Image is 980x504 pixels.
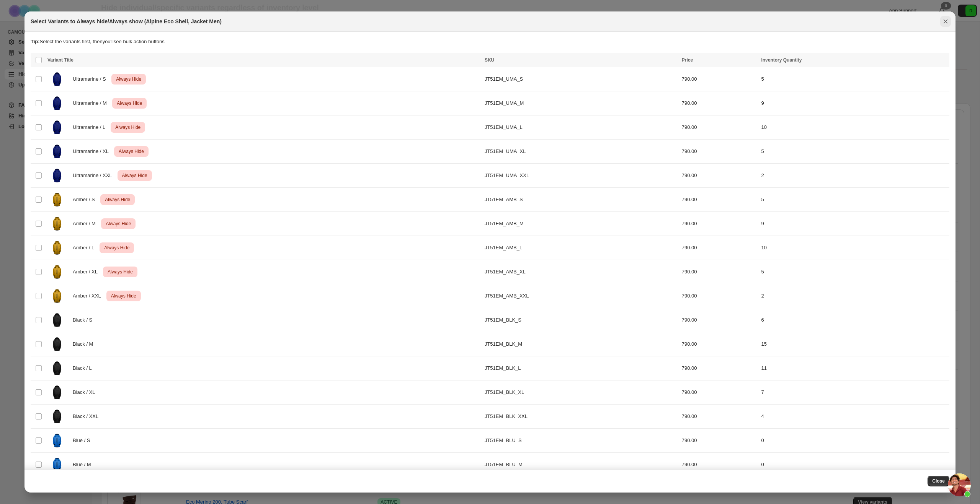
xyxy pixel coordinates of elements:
td: 790.00 [679,212,759,236]
span: Always Hide [103,243,131,252]
strong: Tip: [31,39,40,44]
td: 790.00 [679,260,759,284]
img: Rotauf-Alpine-Eco-Shell-Jacket-Men-AMB-Ghost-Front_ef748928-8c2f-4895-a4b3-a5240a02b792.png [47,262,67,281]
span: Always Hide [104,219,132,228]
td: JT51EM_UMA_XXL [482,164,679,188]
span: Ultramarine / M [73,99,111,107]
img: Rotauf-Alpine-Eco-Shell-Jacket-Men-BLK-Ghost-Front.png [47,335,67,354]
td: 790.00 [679,308,759,332]
span: Ultramarine / L [73,124,109,131]
img: Rotauf-Alpine-Eco-Shell-Jacket-Men-AMB-Ghost-Front_ef748928-8c2f-4895-a4b3-a5240a02b792.png [47,238,67,257]
img: Rotauf-Alpine-Eco-Shell-Jacket-Men-UMA-Ghost-Front_04907778-c35b-4919-91c3-cadb891717a0.png [47,94,67,113]
span: Black / S [73,316,96,324]
span: Amber / L [73,244,98,252]
td: JT51EM_BLK_S [482,308,679,332]
td: 2 [759,284,949,308]
td: JT51EM_UMA_S [482,67,679,91]
td: 790.00 [679,453,759,477]
td: JT51EM_AMB_L [482,236,679,260]
td: 790.00 [679,405,759,429]
td: 15 [759,332,949,356]
span: Blue / M [73,461,95,468]
span: Ultramarine / S [73,75,110,83]
img: Rotauf-alpineecoshell-jacket-men-blue-front.png [47,431,67,450]
td: 5 [759,67,949,91]
span: SKU [485,57,494,63]
td: 5 [759,260,949,284]
td: JT51EM_AMB_S [482,188,679,212]
td: 790.00 [679,429,759,453]
td: JT51EM_AMB_M [482,212,679,236]
td: 790.00 [679,380,759,405]
td: JT51EM_UMA_L [482,115,679,140]
td: 4 [759,405,949,429]
img: Rotauf-Alpine-Eco-Shell-Jacket-Men-UMA-Ghost-Front_04907778-c35b-4919-91c3-cadb891717a0.png [47,166,67,185]
button: Close [928,476,949,486]
td: JT51EM_BLU_M [482,453,679,477]
td: 790.00 [679,91,759,115]
span: Always Hide [114,123,142,132]
img: Rotauf-Alpine-Eco-Shell-Jacket-Men-BLK-Ghost-Front.png [47,383,67,402]
span: Amber / XL [73,268,101,276]
span: Amber / XXL [73,292,105,300]
td: 0 [759,453,949,477]
img: Rotauf-Alpine-Eco-Shell-Jacket-Men-UMA-Ghost-Front_04907778-c35b-4919-91c3-cadb891717a0.png [47,118,67,137]
button: Close [940,16,951,27]
img: Rotauf-Alpine-Eco-Shell-Jacket-Men-AMB-Ghost-Front_ef748928-8c2f-4895-a4b3-a5240a02b792.png [47,286,67,306]
td: 11 [759,356,949,380]
span: Black / L [73,364,96,372]
span: Blue / S [73,437,94,444]
span: Black / XL [73,389,99,396]
td: 5 [759,188,949,212]
span: Always Hide [115,99,144,108]
td: 9 [759,91,949,115]
td: 790.00 [679,284,759,308]
td: 790.00 [679,140,759,164]
span: Amber / M [73,220,100,228]
img: Rotauf-Alpine-Eco-Shell-Jacket-Men-AMB-Ghost-Front_ef748928-8c2f-4895-a4b3-a5240a02b792.png [47,190,67,209]
span: Always Hide [114,75,143,84]
td: 6 [759,308,949,332]
td: JT51EM_BLK_M [482,332,679,356]
td: 790.00 [679,164,759,188]
td: 790.00 [679,115,759,140]
td: 790.00 [679,236,759,260]
td: 790.00 [679,67,759,91]
h2: Select Variants to Always hide/Always show (Alpine Eco Shell, Jacket Men) [31,18,222,25]
img: Rotauf-Alpine-Eco-Shell-Jacket-Men-BLK-Ghost-Front.png [47,311,67,330]
td: 7 [759,380,949,405]
span: Ultramarine / XL [73,148,113,155]
td: JT51EM_BLK_XL [482,380,679,405]
span: Amber / S [73,196,99,203]
span: Always Hide [106,267,134,276]
span: Always Hide [117,147,145,156]
td: 10 [759,236,949,260]
td: JT51EM_AMB_XXL [482,284,679,308]
span: Inventory Quantity [761,57,802,63]
span: Black / XXL [73,413,103,420]
td: 790.00 [679,356,759,380]
img: Rotauf-alpineecoshell-jacket-men-blue-front.png [47,455,67,474]
td: 9 [759,212,949,236]
td: JT51EM_UMA_XL [482,140,679,164]
td: JT51EM_BLU_S [482,429,679,453]
img: Rotauf-Alpine-Eco-Shell-Jacket-Men-UMA-Ghost-Front_04907778-c35b-4919-91c3-cadb891717a0.png [47,142,67,161]
td: JT51EM_BLK_L [482,356,679,380]
td: 5 [759,140,949,164]
td: 790.00 [679,332,759,356]
td: 790.00 [679,188,759,212]
span: Close [932,478,945,484]
p: Select the variants first, then you'll see bulk action buttons [31,38,949,46]
span: Price [682,57,693,63]
img: Rotauf-Alpine-Eco-Shell-Jacket-Men-BLK-Ghost-Front.png [47,359,67,378]
td: JT51EM_BLK_XXL [482,405,679,429]
img: Rotauf-Alpine-Eco-Shell-Jacket-Men-BLK-Ghost-Front.png [47,407,67,426]
td: JT51EM_UMA_M [482,91,679,115]
span: Always Hide [121,171,149,180]
img: Rotauf-Alpine-Eco-Shell-Jacket-Men-UMA-Ghost-Front_04907778-c35b-4919-91c3-cadb891717a0.png [47,70,67,89]
span: Variant Title [47,57,73,63]
td: JT51EM_AMB_XL [482,260,679,284]
td: 0 [759,429,949,453]
div: Chat öffnen [948,473,971,496]
img: Rotauf-Alpine-Eco-Shell-Jacket-Men-AMB-Ghost-Front_ef748928-8c2f-4895-a4b3-a5240a02b792.png [47,214,67,233]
